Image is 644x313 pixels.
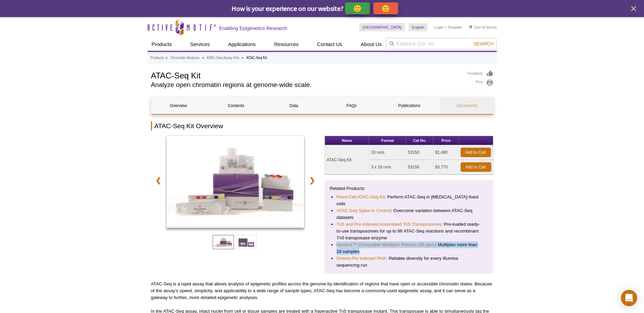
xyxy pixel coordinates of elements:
a: FAQs [324,98,378,114]
a: Fixed Cell ATAC-Seq Kit [336,194,385,200]
a: Feedback [468,70,493,77]
td: $3,770 [433,160,459,175]
a: Applications [224,38,260,51]
li: : Multiplex more than 16 samples [336,241,481,255]
h2: Analyze open chromatin regions at genome-wide scale. [151,82,461,88]
div: Open Intercom Messenger [621,290,637,306]
span: How is your experience on our website? [231,4,344,13]
a: About Us [357,38,386,51]
a: Products [148,38,176,51]
a: Add to Cart [461,162,491,172]
img: Your Cart [469,25,472,29]
li: | [446,23,447,31]
li: : Overcome variation between ATAC-Seq datasets [336,207,481,221]
li: : Reliable diversity for every Illumina sequencing run [336,255,481,269]
li: » [202,56,204,60]
h2: Enabling Epigenetics Research [219,25,287,31]
a: ❯ [305,173,319,188]
input: Keyword, Cat. No. [386,38,497,49]
td: ATAC-Seq Kit [325,145,369,175]
li: (0 items) [469,23,497,31]
a: Nextera™-Compatible Multiplex Primers (96 plex) [336,241,435,248]
a: Tn5 and Pre-indexed Assembled Tn5 Transposomes [336,221,441,228]
td: 3 x 16 rxns [369,160,406,175]
li: : Perform ATAC-Seq in [MEDICAL_DATA]-fixed cells [336,194,481,207]
p: 🙁 [381,4,390,13]
td: 53156 [406,160,433,175]
a: Print [468,79,493,87]
a: Add to Cart [461,148,491,157]
button: close [629,4,638,13]
a: Products [151,55,164,61]
th: Format [369,136,406,145]
a: ATAC-Seq Kit [166,136,304,230]
h1: ATAC-Seq Kit [151,70,461,80]
span: Search [474,41,493,46]
p: 🙂 [353,4,362,13]
li: : Pre-loaded ready-to-use transposomes for up to 96 ATAC-Seq reactions and recombinant Tn5 transp... [336,221,481,241]
img: ATAC-Seq Kit [166,136,304,228]
a: ATAC-Seq Spike-In Control [336,207,391,214]
button: Search [471,41,495,47]
a: Login [434,25,444,30]
a: English [408,23,428,31]
a: Contents [209,98,263,114]
a: ❮ [151,173,166,188]
li: » [242,56,244,60]
a: Services [186,38,214,51]
a: Documents [440,98,494,114]
a: ATAC-Seq Assay Kits [207,55,239,61]
p: Related Products: [330,185,488,192]
h2: ATAC-Seq Kit Overview [151,121,493,131]
a: Resources [270,38,303,51]
td: 53150 [406,145,433,160]
p: ATAC-Seq is a rapid assay that allows analysis of epigenetic profiles across the genome by identi... [151,281,493,301]
a: Publications [382,98,436,114]
td: $1,480 [433,145,459,160]
a: Cart [469,25,481,30]
a: Contact Us [313,38,346,51]
a: Overview [151,98,206,114]
td: 16 rxns [369,145,406,160]
th: Price [433,136,459,145]
th: Name [325,136,369,145]
a: Register [448,25,462,30]
a: Diversi-Phi Indexed PhiX [336,255,386,262]
a: Chromatin Analysis [170,55,199,61]
a: Data [267,98,321,114]
li: ATAC-Seq Kit [246,56,267,60]
li: » [166,56,168,60]
th: Cat No. [406,136,433,145]
a: [GEOGRAPHIC_DATA] [359,23,405,31]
